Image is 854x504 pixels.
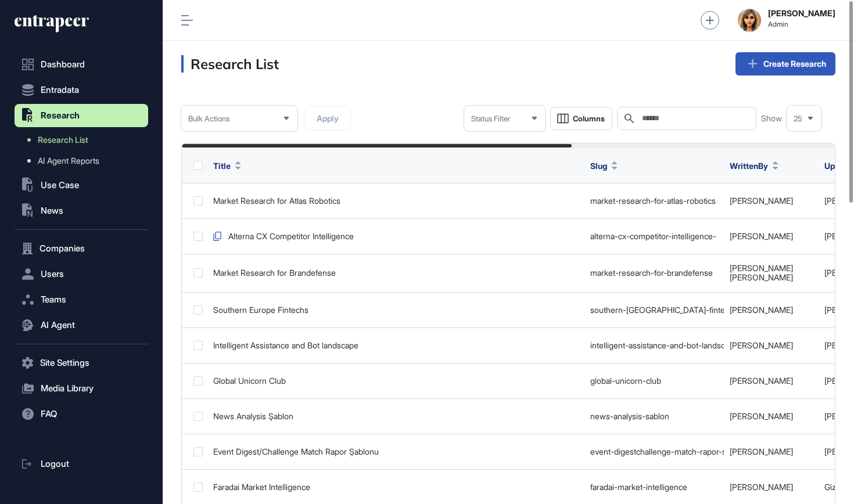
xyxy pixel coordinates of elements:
h3: Research List [181,55,279,73]
span: Admin [768,20,835,28]
span: Show [761,114,782,123]
a: [PERSON_NAME] [730,272,793,282]
span: Slug [590,160,607,172]
span: Users [41,269,64,279]
div: global-unicorn-club [590,376,718,386]
button: Title [213,160,241,172]
span: Site Settings [40,358,89,368]
div: southern-[GEOGRAPHIC_DATA]-fintechs [590,305,718,315]
span: WrittenBy [730,160,768,172]
div: Alterna CX Competitor Intelligence [213,232,579,241]
div: market-research-for-atlas-robotics [590,196,718,206]
a: Research List [20,129,148,150]
img: admin-avatar [738,9,761,32]
span: Use Case [41,181,79,190]
button: Site Settings [15,351,148,375]
div: intelligent-assistance-and-bot-landscape [590,341,718,350]
a: [PERSON_NAME] [730,376,793,386]
span: Research [41,111,80,120]
button: Users [15,262,148,286]
span: Columns [573,114,605,123]
button: Columns [550,107,612,130]
span: Teams [41,295,66,304]
span: News [41,206,63,215]
button: Research [15,104,148,127]
a: [PERSON_NAME] [730,305,793,315]
button: WrittenBy [730,160,778,172]
span: Dashboard [41,60,85,69]
a: Dashboard [15,53,148,76]
button: AI Agent [15,314,148,337]
button: News [15,199,148,222]
div: Event Digest/Challenge Match Rapor Şablonu [213,447,579,456]
span: 25 [794,114,802,123]
button: Entradata [15,78,148,102]
span: AI Agent Reports [38,156,99,165]
div: news-analysis-sablon [590,412,718,421]
a: [PERSON_NAME] [730,196,793,206]
a: [PERSON_NAME] [730,263,793,273]
span: AI Agent [41,321,75,330]
div: event-digestchallenge-match-rapor-sablonu [590,447,718,456]
span: Title [213,160,231,172]
div: market-research-for-brandefense [590,268,718,278]
a: AI Agent Reports [20,150,148,171]
span: Status Filter [471,114,510,123]
span: Companies [40,244,85,253]
a: [PERSON_NAME] [730,231,793,241]
span: Media Library [41,384,94,393]
span: Research List [38,135,88,145]
span: FAQ [41,409,57,419]
a: [PERSON_NAME] [730,482,793,492]
button: Use Case [15,174,148,197]
a: [PERSON_NAME] [730,447,793,456]
button: Slug [590,160,618,172]
a: [PERSON_NAME] [730,411,793,421]
div: Market Research for Atlas Robotics [213,196,579,206]
span: Bulk Actions [188,114,229,123]
button: Teams [15,288,148,311]
div: faradai-market-intelligence [590,483,718,492]
a: Logout [15,452,148,476]
button: FAQ [15,402,148,426]
div: Southern Europe Fintechs [213,305,579,315]
strong: [PERSON_NAME] [768,9,835,18]
div: Intelligent Assistance and Bot landscape [213,341,579,350]
a: [PERSON_NAME] [730,340,793,350]
div: alterna-cx-competitor-intelligence- [590,232,718,241]
div: News Analysis Şablon [213,412,579,421]
span: Entradata [41,85,79,95]
button: Companies [15,237,148,260]
div: Global Unicorn Club [213,376,579,386]
button: Media Library [15,377,148,400]
div: Market Research for Brandefense [213,268,579,278]
a: Create Research [735,52,835,75]
div: Faradai Market Intelligence [213,483,579,492]
span: Logout [41,459,69,469]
